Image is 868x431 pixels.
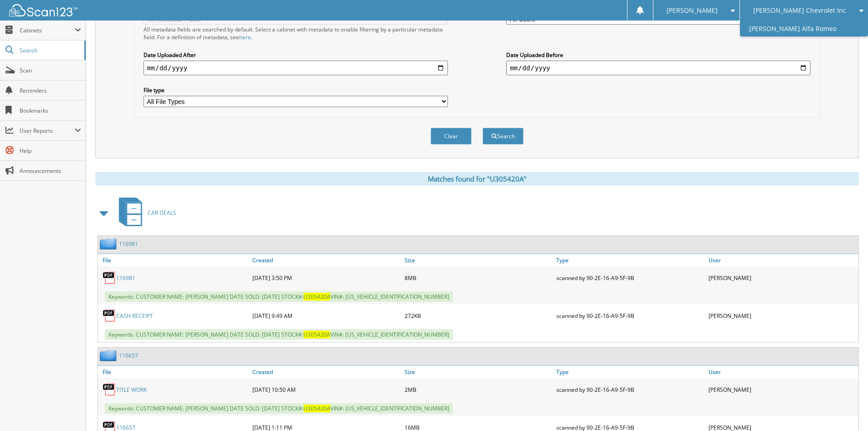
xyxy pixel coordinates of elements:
a: User [706,366,858,378]
a: 116981 [119,240,138,248]
a: File [98,254,250,266]
img: PDF.png [103,271,116,285]
a: Type [554,366,706,378]
div: [PERSON_NAME] [706,306,858,325]
span: Help [20,147,81,155]
span: Keywords: CUSTOMER NAME: [PERSON_NAME] DATE SOLD: [DATE] STOCK#: VIN#: [US_VEHICLE_IDENTIFICATION... [105,291,453,302]
a: [PERSON_NAME] Alfa Romeo [740,21,868,36]
img: PDF.png [103,383,116,396]
span: [PERSON_NAME] [667,8,718,13]
a: CASH RECEIPT [116,312,153,320]
span: Keywords: CUSTOMER NAME: [PERSON_NAME] DATE SOLD: [DATE] STOCK#: VIN#: [US_VEHICLE_IDENTIFICATION... [105,403,453,414]
a: Created [250,366,402,378]
span: Keywords: CUSTOMER NAME: [PERSON_NAME] DATE SOLD: [DATE] STOCK#: VIN#: [US_VEHICLE_IDENTIFICATION... [105,329,453,340]
iframe: Chat Widget [822,387,868,431]
img: folder2.png [100,238,119,249]
div: [DATE] 9:49 AM [250,306,402,325]
div: [PERSON_NAME] [706,380,858,399]
span: U305420A [303,293,330,301]
span: Scan [20,67,81,74]
button: Clear [431,128,472,145]
label: Date Uploaded After [144,51,448,59]
span: Cabinets [20,26,75,34]
div: Matches found for "U305420A" [95,172,859,186]
a: Size [402,366,555,378]
a: CAR DEALS [113,195,176,231]
span: User Reports [20,127,75,135]
a: TITLE WORK [116,386,147,394]
a: User [706,254,858,266]
a: here [239,33,251,41]
span: U305420A [303,405,330,412]
span: Bookmarks [20,107,81,114]
span: [PERSON_NAME] Chevrolet Inc [753,8,846,13]
span: Announcements [20,167,81,175]
label: File type [144,86,448,94]
div: [PERSON_NAME] [706,269,858,287]
div: scanned by 90-2E-16-A9-5F-9B [554,269,706,287]
div: 272KB [402,306,555,325]
a: Created [250,254,402,266]
div: scanned by 90-2E-16-A9-5F-9B [554,306,706,325]
a: 116657 [119,352,138,359]
img: scan123-logo-white.svg [9,4,77,16]
div: All metadata fields are searched by default. Select a cabinet with metadata to enable filtering b... [144,26,448,41]
label: Date Uploaded Before [506,51,811,59]
div: 8MB [402,269,555,287]
a: 116981 [116,274,135,282]
a: Size [402,254,555,266]
input: start [144,61,448,75]
input: end [506,61,811,75]
a: Type [554,254,706,266]
div: [DATE] 10:50 AM [250,380,402,399]
span: CAR DEALS [148,209,176,217]
span: U305420A [303,331,330,338]
img: folder2.png [100,350,119,361]
div: 2MB [402,380,555,399]
span: Search [20,47,80,54]
button: Search [483,128,524,145]
div: [DATE] 3:50 PM [250,269,402,287]
span: Reminders [20,87,81,94]
a: File [98,366,250,378]
div: scanned by 90-2E-16-A9-5F-9B [554,380,706,399]
img: PDF.png [103,309,116,322]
